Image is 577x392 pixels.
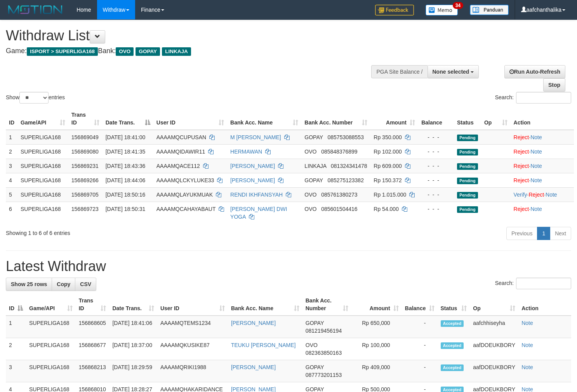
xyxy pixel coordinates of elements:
span: GOPAY [306,320,324,326]
td: SUPERLIGA168 [26,338,76,360]
span: Rp 150.372 [374,177,401,183]
span: Copy 081219456194 to clipboard [306,328,342,334]
td: 156868605 [76,316,109,338]
div: - - - [421,176,451,184]
span: 156869231 [71,163,99,169]
td: SUPERLIGA168 [17,187,68,202]
span: Rp 1.015.000 [374,192,406,198]
span: OVO [304,192,316,198]
a: CSV [75,278,96,291]
h1: Withdraw List [6,28,377,43]
a: Reject [514,149,529,155]
span: OVO [304,206,316,212]
td: · [511,130,574,145]
span: AAAAMQCAHAYABAUT [156,206,216,212]
input: Search: [516,278,571,289]
span: OVO [306,342,318,348]
a: RENDI IKHFANSYAH [230,192,283,198]
td: AAAAMQKUSIKE87 [157,338,228,360]
a: Note [530,206,542,212]
a: TEUKU [PERSON_NAME] [231,342,295,348]
span: Accepted [441,320,464,327]
span: [DATE] 18:43:36 [106,163,145,169]
span: AAAAMQCUPUSAN [156,134,206,140]
img: panduan.png [470,5,509,15]
th: Date Trans.: activate to sort column descending [103,108,153,130]
span: CSV [80,281,91,287]
td: - [402,316,438,338]
span: OVO [116,47,134,56]
td: Rp 100,000 [351,338,401,360]
span: Pending [457,163,478,170]
span: GOPAY [304,177,323,183]
td: 3 [6,360,26,382]
th: Action [511,108,574,130]
th: Op: activate to sort column ascending [470,294,518,316]
th: User ID: activate to sort column ascending [157,294,228,316]
td: aafchhiseyha [470,316,518,338]
div: - - - [421,205,451,213]
span: Copy 085753088553 to clipboard [327,134,363,140]
th: Status: activate to sort column ascending [438,294,470,316]
th: Bank Acc. Number: activate to sort column ascending [302,294,351,316]
a: M [PERSON_NAME] [230,134,281,140]
label: Show entries [6,92,65,104]
td: 156868213 [76,360,109,382]
h1: Latest Withdraw [6,259,571,274]
div: - - - [421,148,451,155]
img: Button%20Memo.svg [426,5,458,16]
a: Previous [506,227,537,240]
a: Stop [543,78,565,92]
span: GOPAY [136,47,160,56]
td: 2 [6,338,26,360]
div: - - - [421,191,451,199]
span: [DATE] 18:44:06 [106,177,145,183]
a: [PERSON_NAME] [230,163,275,169]
span: AAAAMQLAYUKMUAK [156,192,213,198]
td: 156868677 [76,338,109,360]
a: Reject [514,177,529,183]
th: Balance [418,108,454,130]
span: 156869705 [71,192,99,198]
th: Bank Acc. Number: activate to sort column ascending [301,108,370,130]
td: 5 [6,187,17,202]
a: [PERSON_NAME] [230,177,275,183]
td: 2 [6,144,17,159]
td: Rp 650,000 [351,316,401,338]
td: 1 [6,316,26,338]
label: Search: [495,92,571,104]
th: Trans ID: activate to sort column ascending [68,108,103,130]
td: SUPERLIGA168 [26,316,76,338]
td: SUPERLIGA168 [17,159,68,173]
span: Pending [457,206,478,213]
span: 156869266 [71,177,99,183]
th: Op: activate to sort column ascending [481,108,511,130]
span: OVO [304,149,316,155]
span: Rp 54.000 [374,206,399,212]
span: Copy 081324341478 to clipboard [331,163,367,169]
a: Reject [514,163,529,169]
td: [DATE] 18:41:06 [109,316,157,338]
span: Rp 102.000 [374,149,401,155]
th: Game/API: activate to sort column ascending [26,294,76,316]
span: Pending [457,178,478,184]
td: Rp 409,000 [351,360,401,382]
th: User ID: activate to sort column ascending [153,108,227,130]
a: [PERSON_NAME] DWI YOGA [230,206,287,220]
a: 1 [537,227,550,240]
td: SUPERLIGA168 [17,130,68,145]
div: - - - [421,162,451,170]
img: Feedback.jpg [375,5,414,16]
th: Trans ID: activate to sort column ascending [76,294,109,316]
span: ISPORT > SUPERLIGA168 [27,47,98,56]
img: MOTION_logo.png [6,4,65,16]
a: [PERSON_NAME] [231,364,276,370]
select: Showentries [19,92,49,104]
span: Rp 609.000 [374,163,401,169]
span: Pending [457,192,478,199]
a: HERMAWAN [230,149,262,155]
a: Note [530,163,542,169]
a: Note [521,320,533,326]
td: AAAAMQTEMS1234 [157,316,228,338]
th: ID: activate to sort column descending [6,294,26,316]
